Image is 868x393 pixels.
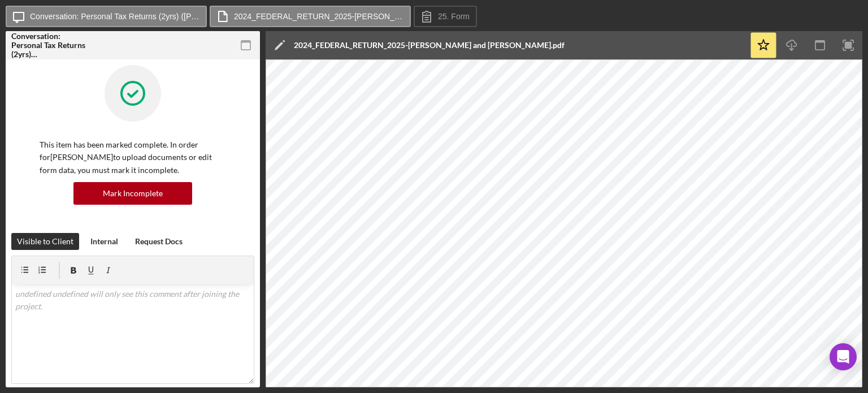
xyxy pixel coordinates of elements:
label: 25. Form [438,12,470,21]
button: 2024_FEDERAL_RETURN_2025-[PERSON_NAME] and [PERSON_NAME].pdf [210,6,411,27]
div: Conversation: Personal Tax Returns (2yrs) ([PERSON_NAME]) [11,32,90,59]
button: 25. Form [414,6,477,27]
div: Visible to Client [17,233,73,250]
button: Request Docs [129,233,188,250]
button: Mark Incomplete [73,182,192,205]
label: Conversation: Personal Tax Returns (2yrs) ([PERSON_NAME]) [30,12,199,21]
div: Internal [90,233,118,250]
button: Conversation: Personal Tax Returns (2yrs) ([PERSON_NAME]) [6,6,207,27]
div: Request Docs [135,233,183,250]
button: Visible to Client [11,233,79,250]
div: 2024_FEDERAL_RETURN_2025-[PERSON_NAME] and [PERSON_NAME].pdf [294,41,565,50]
div: Mark Incomplete [103,182,163,205]
button: Internal [85,233,124,250]
label: 2024_FEDERAL_RETURN_2025-[PERSON_NAME] and [PERSON_NAME].pdf [234,12,403,21]
p: This item has been marked complete. In order for [PERSON_NAME] to upload documents or edit form d... [40,139,226,176]
div: Open Intercom Messenger [830,343,857,370]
